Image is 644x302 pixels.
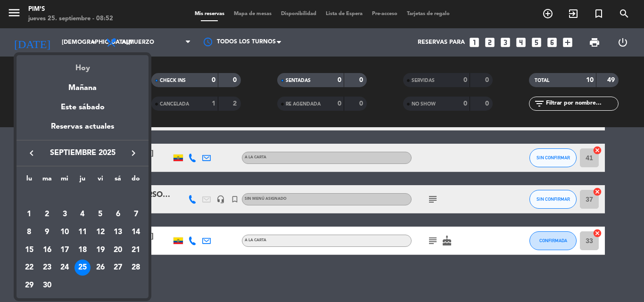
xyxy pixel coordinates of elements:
td: 23 de septiembre de 2025 [38,259,56,277]
td: 22 de septiembre de 2025 [20,259,38,277]
div: 19 [92,242,108,258]
td: 16 de septiembre de 2025 [38,241,56,259]
button: keyboard_arrow_right [125,147,142,159]
i: keyboard_arrow_left [26,147,37,159]
td: 9 de septiembre de 2025 [38,223,56,241]
span: septiembre 2025 [40,147,125,159]
div: 23 [39,260,55,276]
td: 6 de septiembre de 2025 [109,206,127,224]
div: Reservas actuales [17,121,149,140]
div: 21 [128,242,144,258]
td: 25 de septiembre de 2025 [74,259,91,277]
div: 14 [128,224,144,240]
td: 17 de septiembre de 2025 [56,241,74,259]
div: 22 [21,260,37,276]
div: Mañana [17,75,149,94]
div: 9 [39,224,55,240]
div: 6 [110,206,126,222]
div: 13 [110,224,126,240]
div: 12 [92,224,108,240]
div: 29 [21,278,37,294]
i: keyboard_arrow_right [128,147,139,159]
div: 20 [110,242,126,258]
td: 8 de septiembre de 2025 [20,223,38,241]
div: 24 [57,260,73,276]
div: 16 [39,242,55,258]
td: 11 de septiembre de 2025 [74,223,91,241]
td: 14 de septiembre de 2025 [127,223,145,241]
div: Este sábado [17,94,149,121]
div: 30 [39,278,55,294]
td: 7 de septiembre de 2025 [127,206,145,224]
td: 12 de septiembre de 2025 [91,223,109,241]
td: 18 de septiembre de 2025 [74,241,91,259]
div: 1 [21,206,37,222]
td: SEP. [20,188,145,206]
td: 2 de septiembre de 2025 [38,206,56,224]
div: 8 [21,224,37,240]
td: 21 de septiembre de 2025 [127,241,145,259]
td: 28 de septiembre de 2025 [127,259,145,277]
th: sábado [109,173,127,188]
div: 25 [74,260,91,276]
td: 13 de septiembre de 2025 [109,223,127,241]
td: 15 de septiembre de 2025 [20,241,38,259]
div: 7 [128,206,144,222]
th: jueves [74,173,91,188]
td: 26 de septiembre de 2025 [91,259,109,277]
div: 5 [92,206,108,222]
div: 3 [57,206,73,222]
div: 17 [57,242,73,258]
div: 11 [74,224,91,240]
td: 29 de septiembre de 2025 [20,277,38,294]
th: viernes [91,173,109,188]
div: 28 [128,260,144,276]
div: 4 [74,206,91,222]
div: 15 [21,242,37,258]
div: 10 [57,224,73,240]
td: 24 de septiembre de 2025 [56,259,74,277]
td: 27 de septiembre de 2025 [109,259,127,277]
td: 10 de septiembre de 2025 [56,223,74,241]
td: 20 de septiembre de 2025 [109,241,127,259]
div: 2 [39,206,55,222]
td: 19 de septiembre de 2025 [91,241,109,259]
td: 1 de septiembre de 2025 [20,206,38,224]
th: martes [38,173,56,188]
td: 4 de septiembre de 2025 [74,206,91,224]
div: 18 [74,242,91,258]
td: 30 de septiembre de 2025 [38,277,56,294]
th: domingo [127,173,145,188]
button: keyboard_arrow_left [23,147,40,159]
div: Hoy [17,55,149,74]
th: miércoles [56,173,74,188]
td: 3 de septiembre de 2025 [56,206,74,224]
td: 5 de septiembre de 2025 [91,206,109,224]
th: lunes [20,173,38,188]
div: 26 [92,260,108,276]
div: 27 [110,260,126,276]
